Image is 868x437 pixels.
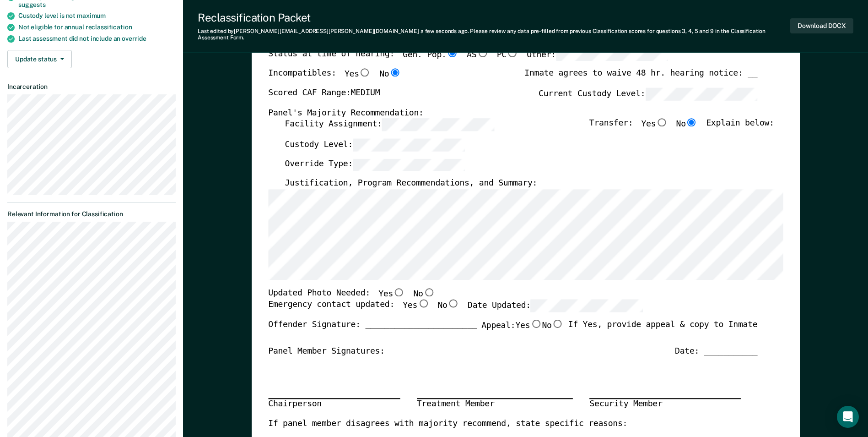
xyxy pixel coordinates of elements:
input: Override Type: [353,158,465,170]
input: No [389,69,401,77]
label: AS [467,49,488,61]
div: Offender Signature: _______________________ If Yes, provide appeal & copy to Inmate [268,320,757,346]
input: No [423,288,435,296]
input: PC [507,49,518,57]
div: Treatment Member [417,399,573,410]
div: Emergency contact updated: [268,300,643,320]
input: Facility Assignment: [382,118,494,131]
label: Yes [515,320,542,332]
input: No [686,118,698,126]
span: suggests [18,1,46,8]
label: No [542,320,563,332]
span: a few seconds ago [421,28,468,34]
div: Transfer: Explain below: [589,118,774,138]
label: Scored CAF Range: MEDIUM [268,87,380,100]
label: Current Custody Level: [539,87,757,100]
div: Inmate agrees to waive 48 hr. hearing notice: __ [524,69,757,88]
span: override [122,35,146,42]
input: Yes [359,69,371,77]
div: Last assessment did not include an [18,35,176,43]
input: No [447,300,459,308]
input: Yes [530,320,542,328]
label: No [676,118,697,131]
div: Status at time of hearing: [268,49,668,69]
div: Not eligible for annual [18,23,176,31]
div: Panel's Majority Recommendation: [268,108,757,119]
input: Yes [417,300,429,308]
label: Date Updated: [468,300,643,312]
label: Yes [345,69,371,81]
input: Date Updated: [531,300,643,312]
label: PC [496,49,518,61]
div: Last edited by [PERSON_NAME][EMAIL_ADDRESS][PERSON_NAME][DOMAIN_NAME] . Please review any data pr... [198,28,790,41]
label: Override Type: [285,158,465,170]
input: AS [476,49,488,57]
input: Other: [556,49,668,61]
input: Gen. Pop. [446,49,458,57]
label: Other: [527,49,668,61]
label: No [413,288,435,300]
dt: Relevant Information for Classification [7,210,176,218]
label: No [379,69,401,81]
div: Reclassification Packet [198,11,790,24]
button: Download DOCX [790,18,853,33]
label: Appeal: [481,320,564,339]
button: Update status [7,50,72,68]
span: maximum [77,12,106,19]
div: Security Member [589,399,741,410]
label: Yes [378,288,405,300]
dt: Incarceration [7,83,176,91]
div: Open Intercom Messenger [837,406,859,428]
div: Incompatibles: [268,69,401,88]
label: Gen. Pop. [403,49,458,61]
label: Custody Level: [285,138,465,151]
input: No [551,320,563,328]
label: Yes [641,118,668,131]
label: Facility Assignment: [285,118,494,131]
div: Updated Photo Needed: [268,288,435,300]
div: Panel Member Signatures: [268,346,385,357]
input: Yes [656,118,668,126]
div: Chairperson [268,399,400,410]
span: reclassification [86,23,132,31]
input: Yes [393,288,405,296]
label: Yes [403,300,429,312]
div: Date: ___________ [675,346,757,357]
label: Justification, Program Recommendations, and Summary: [285,178,537,189]
label: No [437,300,459,312]
input: Custody Level: [353,138,465,151]
div: Custody level is not [18,12,176,20]
input: Current Custody Level: [645,87,757,100]
label: If panel member disagrees with majority recommend, state specific reasons: [268,418,627,429]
